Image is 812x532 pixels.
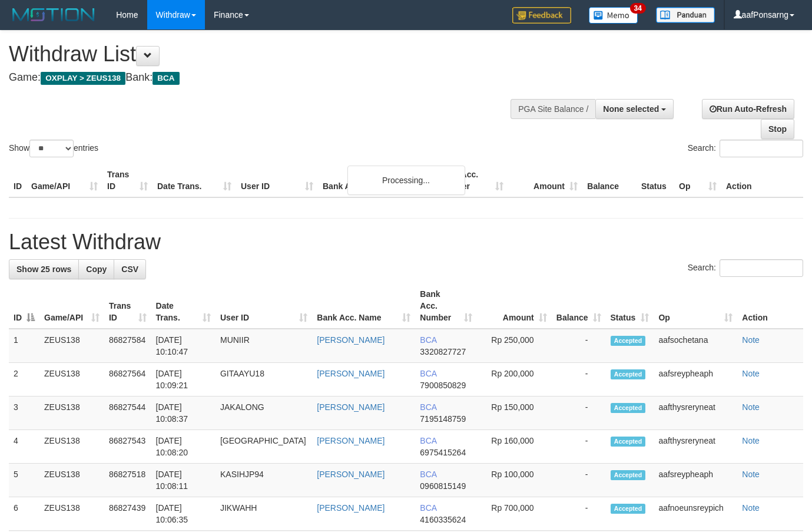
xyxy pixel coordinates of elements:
[656,7,715,23] img: panduan.png
[674,164,721,197] th: Op
[420,470,436,479] span: BCA
[654,430,737,464] td: aafthysreryneat
[121,265,138,274] span: CSV
[742,335,760,345] a: Note
[39,329,104,363] td: ZEUS138
[742,402,760,412] a: Note
[688,140,803,157] label: Search:
[9,42,529,66] h1: Withdraw List
[78,259,114,279] a: Copy
[151,464,216,497] td: [DATE] 10:08:11
[216,283,312,329] th: User ID: activate to sort column ascending
[312,283,415,329] th: Bank Acc. Name: activate to sort column ascending
[347,166,465,195] div: Processing...
[595,99,674,119] button: None selected
[104,329,151,363] td: 86827584
[415,283,477,329] th: Bank Acc. Number: activate to sort column ascending
[104,396,151,430] td: 86827544
[589,7,638,24] img: Button%20Memo.svg
[39,363,104,396] td: ZEUS138
[688,259,803,277] label: Search:
[420,347,466,356] span: Copy 3320827727 to clipboard
[9,497,39,531] td: 6
[720,140,803,157] input: Search:
[630,3,646,14] span: 34
[216,430,312,464] td: [GEOGRAPHIC_DATA]
[637,164,674,197] th: Status
[477,497,552,531] td: Rp 700,000
[552,430,606,464] td: -
[26,164,102,197] th: Game/API
[317,402,385,412] a: [PERSON_NAME]
[39,497,104,531] td: ZEUS138
[761,119,794,139] a: Stop
[654,283,737,329] th: Op: activate to sort column ascending
[151,430,216,464] td: [DATE] 10:08:20
[151,283,216,329] th: Date Trans.: activate to sort column ascending
[477,396,552,430] td: Rp 150,000
[611,470,646,480] span: Accepted
[702,99,794,119] a: Run Auto-Refresh
[39,430,104,464] td: ZEUS138
[552,363,606,396] td: -
[317,335,385,345] a: [PERSON_NAME]
[41,72,125,85] span: OXPLAY > ZEUS138
[317,470,385,479] a: [PERSON_NAME]
[151,396,216,430] td: [DATE] 10:08:37
[104,464,151,497] td: 86827518
[512,7,571,24] img: Feedback.jpg
[552,464,606,497] td: -
[39,464,104,497] td: ZEUS138
[434,164,508,197] th: Bank Acc. Number
[420,481,466,491] span: Copy 0960815149 to clipboard
[16,265,71,274] span: Show 25 rows
[86,265,107,274] span: Copy
[737,283,803,329] th: Action
[102,164,153,197] th: Trans ID
[477,283,552,329] th: Amount: activate to sort column ascending
[603,104,659,114] span: None selected
[606,283,654,329] th: Status: activate to sort column ascending
[477,329,552,363] td: Rp 250,000
[654,329,737,363] td: aafsochetana
[654,497,737,531] td: aafnoeunsreypich
[9,363,39,396] td: 2
[477,363,552,396] td: Rp 200,000
[9,430,39,464] td: 4
[420,503,436,513] span: BCA
[104,283,151,329] th: Trans ID: activate to sort column ascending
[104,363,151,396] td: 86827564
[104,497,151,531] td: 86827439
[611,369,646,379] span: Accepted
[742,369,760,378] a: Note
[654,464,737,497] td: aafsreypheaph
[552,283,606,329] th: Balance: activate to sort column ascending
[9,259,79,279] a: Show 25 rows
[742,470,760,479] a: Note
[216,497,312,531] td: JIKWAHH
[582,164,637,197] th: Balance
[420,515,466,524] span: Copy 4160335624 to clipboard
[114,259,146,279] a: CSV
[420,414,466,424] span: Copy 7195148759 to clipboard
[420,436,436,445] span: BCA
[104,430,151,464] td: 86827543
[151,329,216,363] td: [DATE] 10:10:47
[236,164,318,197] th: User ID
[742,436,760,445] a: Note
[420,369,436,378] span: BCA
[420,402,436,412] span: BCA
[420,448,466,457] span: Copy 6975415264 to clipboard
[318,164,434,197] th: Bank Acc. Name
[611,437,646,447] span: Accepted
[317,369,385,378] a: [PERSON_NAME]
[552,396,606,430] td: -
[477,430,552,464] td: Rp 160,000
[420,381,466,390] span: Copy 7900850829 to clipboard
[9,396,39,430] td: 3
[611,403,646,413] span: Accepted
[511,99,595,119] div: PGA Site Balance /
[151,497,216,531] td: [DATE] 10:06:35
[9,72,529,84] h4: Game: Bank:
[9,230,803,254] h1: Latest Withdraw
